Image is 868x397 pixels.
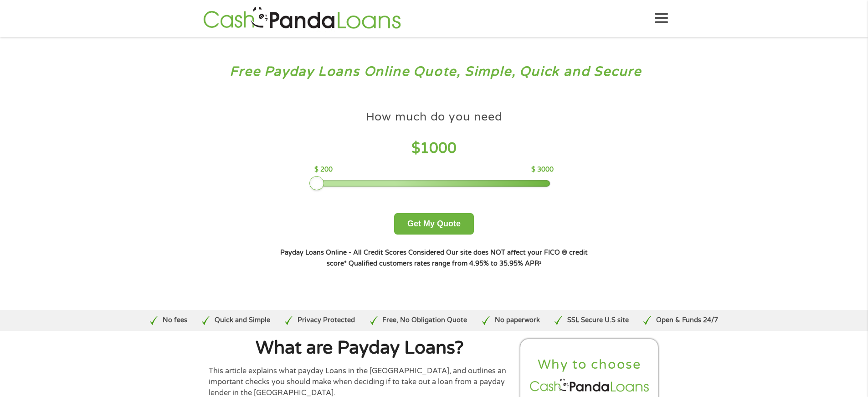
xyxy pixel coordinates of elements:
p: Open & Funds 24/7 [656,315,718,325]
h4: $ [314,139,554,158]
p: $ 200 [314,165,333,175]
p: Privacy Protected [298,315,355,325]
h4: How much do you need [366,110,503,125]
button: Get My Quote [394,213,474,235]
p: Quick and Simple [215,315,270,325]
p: No fees [163,315,187,325]
strong: Qualified customers rates range from 4.95% to 35.95% APR¹ [349,260,541,267]
p: No paperwork [495,315,540,325]
h1: What are Payday Loans? [209,339,511,357]
h2: Why to choose [528,356,651,373]
p: Free, No Obligation Quote [382,315,467,325]
strong: Our site does NOT affect your FICO ® credit score* [327,249,588,267]
h3: Free Payday Loans Online Quote, Simple, Quick and Secure [26,63,842,80]
img: GetLoanNow Logo [200,5,404,31]
p: SSL Secure U.S site [567,315,629,325]
p: $ 3000 [531,165,554,175]
span: 1000 [420,140,457,157]
strong: Payday Loans Online - All Credit Scores Considered [280,249,444,256]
